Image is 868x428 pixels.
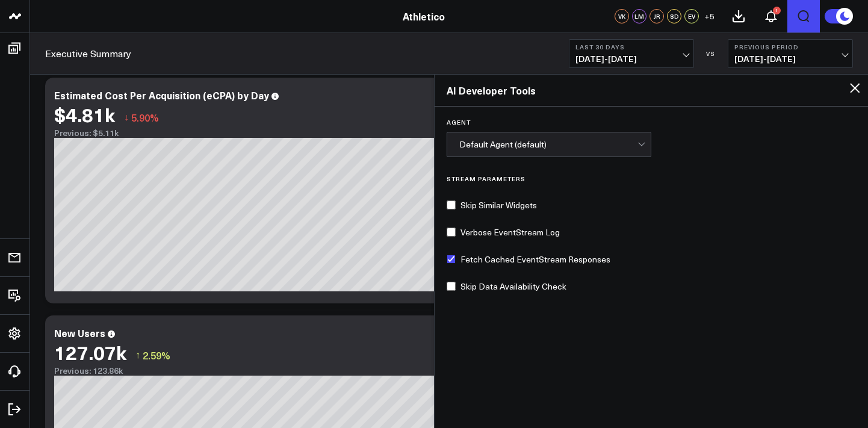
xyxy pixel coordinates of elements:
div: SD [667,9,681,23]
b: Last 30 Days [575,43,687,51]
button: +5 [702,9,716,23]
button: Previous Period[DATE]-[DATE] [728,39,853,68]
h2: AI Developer Tools [447,84,856,97]
span: 5.90% [131,111,159,124]
label: Agent [447,119,651,126]
h6: Stream Parameters [447,175,856,182]
div: LM [632,9,646,23]
b: Previous Period [734,43,846,51]
a: Athletico [403,10,445,23]
span: [DATE] - [DATE] [575,54,687,64]
div: Default Agent (default) [459,140,637,149]
input: Fetch Cached EventStream Responses [447,255,456,264]
span: ↓ [124,110,129,125]
span: 2.59% [143,349,170,362]
div: Previous: $5.11k [54,128,843,138]
button: Last 30 Days[DATE]-[DATE] [569,39,694,68]
input: Skip Similar Widgets [447,200,456,209]
div: VS [700,50,722,57]
div: New Users [54,326,105,340]
div: 1 [773,7,781,14]
div: Estimated Cost Per Acquisition (eCPA) by Day [54,88,269,102]
span: ↑ [135,347,140,363]
div: JR [649,9,664,23]
div: VK [615,9,629,23]
div: $4.81k [54,104,115,125]
div: EV [684,9,699,23]
span: + 5 [704,12,715,20]
input: Verbose EventStream Log [447,228,456,237]
input: Skip Data Availability Check [447,282,456,291]
a: Executive Summary [45,47,131,60]
div: Previous: 123.86k [54,366,638,376]
div: 127.07k [54,341,126,363]
span: [DATE] - [DATE] [734,54,846,64]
